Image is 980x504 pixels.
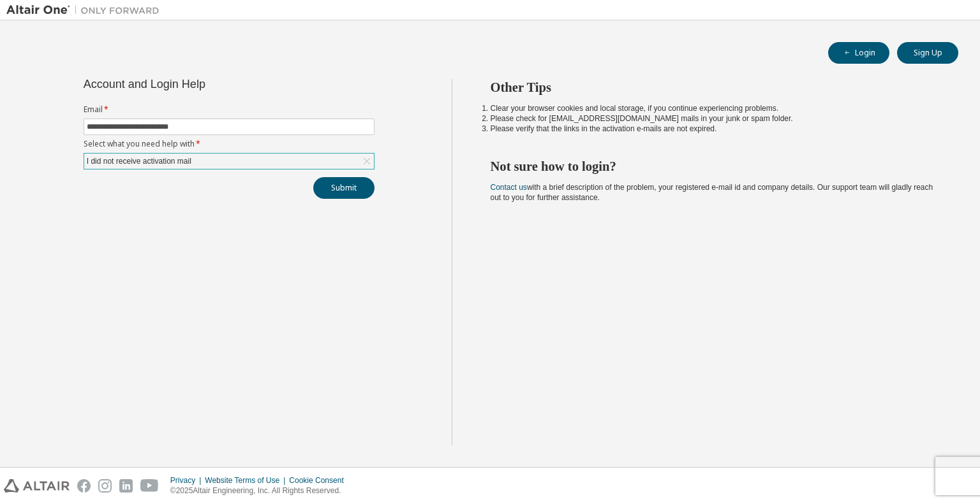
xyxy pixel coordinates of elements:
[77,479,91,493] img: facebook.svg
[84,79,316,89] div: Account and Login Help
[491,113,936,124] li: Please check for [EMAIL_ADDRESS][DOMAIN_NAME] mails in your junk or spam folder.
[98,479,112,493] img: instagram.svg
[170,486,352,496] p: © 2025 Altair Engineering, Inc. All Rights Reserved.
[4,479,70,493] img: altair_logo.svg
[491,79,936,96] h2: Other Tips
[170,475,205,486] div: Privacy
[119,479,133,493] img: linkedin.svg
[491,158,936,175] h2: Not sure how to login?
[84,154,374,169] div: I did not receive activation mail
[491,183,527,192] a: Contact us
[828,42,889,64] button: Login
[491,103,936,113] li: Clear your browser cookies and local storage, if you continue experiencing problems.
[491,183,933,202] span: with a brief description of the problem, your registered e-mail id and company details. Our suppo...
[491,124,936,134] li: Please verify that the links in the activation e-mails are not expired.
[84,139,375,149] label: Select what you need help with
[84,104,375,115] label: Email
[289,475,351,486] div: Cookie Consent
[85,154,193,168] div: I did not receive activation mail
[205,475,289,486] div: Website Terms of Use
[897,42,958,64] button: Sign Up
[6,4,166,17] img: Altair One
[140,479,159,493] img: youtube.svg
[313,177,375,199] button: Submit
